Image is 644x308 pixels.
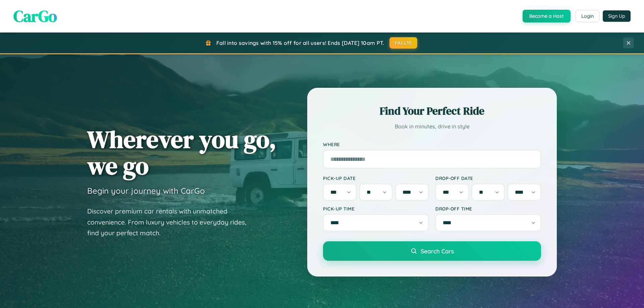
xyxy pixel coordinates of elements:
button: Become a Host [523,10,571,22]
label: Drop-off Time [435,206,541,211]
span: CarGo [13,5,57,27]
label: Where [323,141,541,147]
label: Pick-up Date [323,175,429,181]
p: Discover premium car rentals with unmatched convenience. From luxury vehicles to everyday rides, ... [87,206,255,239]
label: Drop-off Date [435,175,541,181]
button: FALL15 [389,37,418,49]
label: Pick-up Time [323,206,429,211]
button: Sign Up [603,10,631,22]
h2: Find Your Perfect Ride [323,104,541,118]
h3: Begin your journey with CarGo [87,186,205,196]
h1: Wherever you go, we go [87,126,276,179]
button: Login [576,10,599,22]
p: Book in minutes, drive in style [323,122,541,131]
span: Fall into savings with 15% off for all users! Ends [DATE] 10am PT. [216,40,384,46]
button: Search Cars [323,241,541,261]
span: Search Cars [421,247,454,255]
